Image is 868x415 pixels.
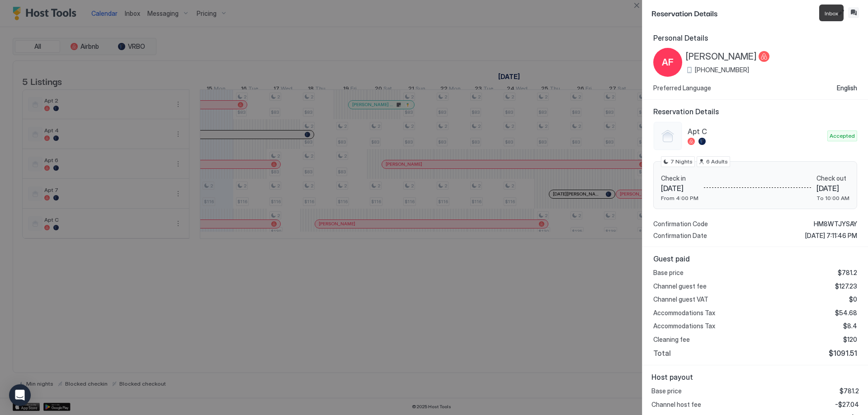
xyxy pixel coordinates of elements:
span: Base price [653,269,684,277]
span: Host payout [651,373,859,382]
span: [DATE] [816,184,849,193]
span: $1091.51 [829,349,857,358]
span: Reservation Details [653,107,857,116]
span: -$27.04 [835,401,859,409]
span: Channel guest fee [653,282,707,290]
span: $781.2 [840,387,859,395]
span: Channel host fee [651,401,701,409]
span: From 4:00 PM [661,195,698,201]
span: Guest paid [653,254,857,263]
span: $781.2 [838,269,857,277]
span: $54.68 [835,309,857,317]
span: [PHONE_NUMBER] [695,66,749,74]
span: Check out [816,174,849,182]
button: Inbox [848,7,859,18]
span: Inbox [825,10,838,17]
span: Cleaning fee [653,336,690,344]
span: Base price [651,387,682,395]
span: Total [653,349,671,358]
div: Open Intercom Messenger [9,384,31,406]
span: $127.23 [835,282,857,290]
span: $0 [849,295,857,303]
span: Reservation Details [651,7,834,19]
span: Confirmation Date [653,232,707,240]
span: To 10:00 AM [816,195,849,201]
span: $8.4 [843,322,857,330]
span: Accommodations Tax [653,309,715,317]
span: [DATE] 7:11:46 PM [805,232,857,240]
span: Confirmation Code [653,220,708,228]
span: [PERSON_NAME] [686,51,757,62]
span: Accepted [830,132,855,140]
span: 6 Adults [706,158,728,166]
span: AF [662,56,674,69]
span: Preferred Language [653,84,711,92]
span: Personal Details [653,33,857,42]
span: Apt C [688,127,824,136]
span: HM8WTJYSAY [814,220,857,228]
span: Check in [661,174,698,182]
span: $120 [843,336,857,344]
span: 7 Nights [670,158,693,166]
span: Accommodations Tax [653,322,715,330]
span: English [837,84,857,92]
span: Channel guest VAT [653,295,708,303]
span: [DATE] [661,184,698,193]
